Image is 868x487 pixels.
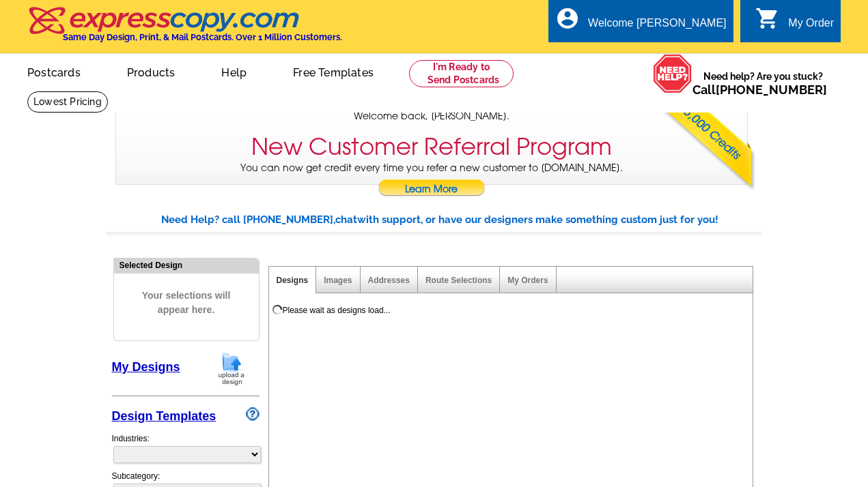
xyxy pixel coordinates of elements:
span: chat [335,213,357,226]
i: shopping_cart [755,6,780,31]
a: Addresses [368,276,410,285]
div: Selected Design [114,259,259,271]
div: Industries: [112,426,260,470]
a: Images [324,276,352,285]
span: Call [692,83,827,97]
div: My Order [788,17,834,36]
a: Design Templates [112,409,216,423]
a: Learn More [378,179,486,200]
img: upload-design [214,351,249,386]
a: Designs [277,276,309,285]
a: [PHONE_NUMBER] [716,83,827,97]
a: My Orders [507,276,548,285]
img: loading... [272,304,283,315]
span: Your selections will appear here. [124,275,249,331]
i: account_circle [555,6,580,31]
img: design-wizard-help-icon.png [246,407,260,421]
a: Postcards [5,55,102,87]
span: Need help? Are you stuck? [692,70,834,97]
a: shopping_cart My Order [755,15,834,32]
div: Please wait as designs load... [283,304,391,316]
span: Welcome back, [PERSON_NAME]. [354,109,509,123]
a: Help [199,55,268,87]
p: You can now get credit every time you refer a new customer to [DOMAIN_NAME]. [116,161,747,200]
h4: Same Day Design, Print, & Mail Postcards. Over 1 Million Customers. [63,32,342,42]
a: Products [105,55,197,87]
a: Free Templates [271,55,395,87]
div: Welcome [PERSON_NAME] [588,17,726,36]
div: Need Help? call [PHONE_NUMBER], with support, or have our designers make something custom just fo... [161,212,762,228]
img: help [653,54,692,93]
h3: New Customer Referral Program [251,133,612,161]
a: Same Day Design, Print, & Mail Postcards. Over 1 Million Customers. [27,16,342,42]
a: Route Selections [425,276,492,285]
a: My Designs [112,360,180,374]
